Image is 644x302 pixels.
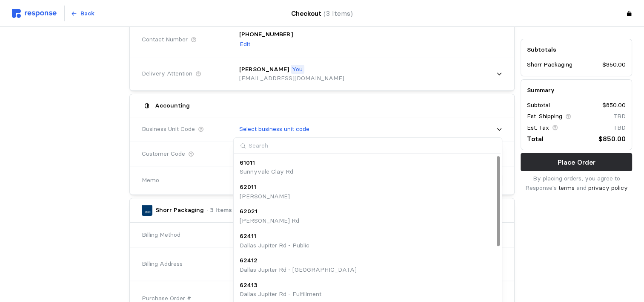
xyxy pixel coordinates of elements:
p: 62412 [240,256,258,265]
p: TBD [613,123,626,133]
p: Dallas Jupiter Rd - [GEOGRAPHIC_DATA] [240,265,357,275]
p: 62413 [240,281,258,290]
span: Customer Code [142,149,185,159]
p: 61011 [240,158,255,168]
button: Edit [239,39,251,49]
p: Shorr Packaging [155,206,204,215]
button: Shorr Packaging· 3 Items ($850.00) [130,198,514,222]
p: · 3 Items ($850.00) [207,206,262,215]
p: Est. Tax [527,123,549,133]
p: Back [80,9,94,18]
p: Dallas Jupiter Rd - Fulfillment [240,290,321,299]
button: Back [66,6,99,22]
h5: Accounting [155,101,190,110]
p: You [292,65,303,74]
p: TBD [613,112,626,122]
p: Est. Shipping [527,112,562,122]
p: Total [527,134,544,144]
span: (3 Items) [323,9,353,17]
p: 62411 [240,232,256,241]
span: Delivery Attention [142,69,192,78]
img: svg%3e [12,9,57,18]
span: Contact Number [142,35,188,44]
p: [PERSON_NAME] Rd [240,216,299,226]
span: Business Unit Code [142,125,195,134]
p: 62021 [240,207,258,216]
p: Place Order [558,157,595,168]
a: privacy policy [588,184,628,192]
span: Billing Address [142,259,183,269]
p: $850.00 [602,101,626,110]
p: [PERSON_NAME] [240,192,290,201]
p: $850.00 [602,61,626,70]
h5: Summary [527,86,626,95]
button: Place Order [521,153,632,171]
p: [PERSON_NAME] [239,65,289,74]
p: [EMAIL_ADDRESS][DOMAIN_NAME] [239,74,344,83]
p: Shorr Packaging [527,61,572,70]
p: 62011 [240,183,256,192]
h4: Checkout [291,8,353,19]
p: $850.00 [598,134,626,144]
p: [PHONE_NUMBER] [239,30,293,39]
p: Edit [240,40,250,49]
p: Dallas Jupiter Rd - Public [240,241,309,250]
p: Subtotal [527,101,550,110]
p: Sunnyvale Clay Rd [240,167,293,177]
p: Select business unit code [239,125,309,134]
span: Billing Method [142,230,180,240]
p: By placing orders, you agree to Response's and [521,174,632,192]
input: Search [234,138,501,154]
a: terms [558,184,575,192]
h5: Subtotals [527,45,626,54]
span: Memo [142,176,159,185]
